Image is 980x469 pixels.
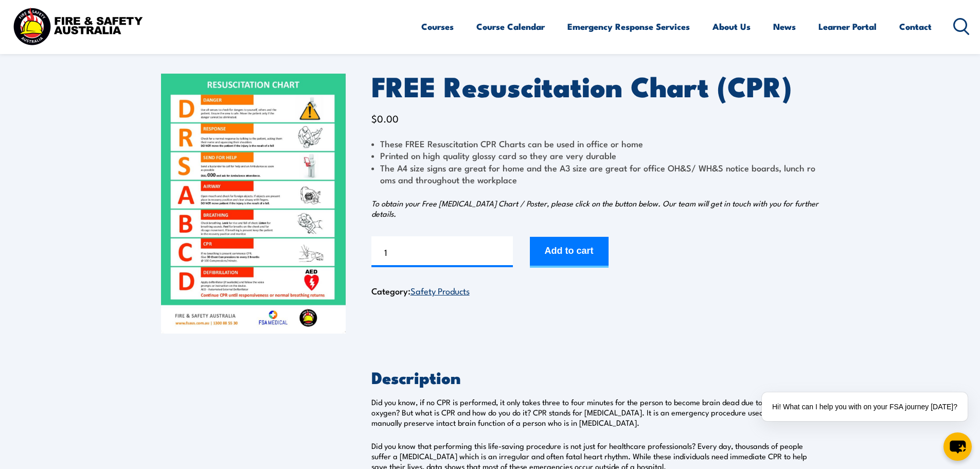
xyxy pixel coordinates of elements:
li: The A4 size signs are great for home and the A3 size are great for office OH&S/ WH&S notice board... [371,162,819,186]
a: Contact [899,13,932,40]
a: Learner Portal [818,13,877,40]
a: Course Calendar [476,13,545,40]
em: To obtain your Free [MEDICAL_DATA] Chart / Poster, please click on the button below. Our team wil... [371,198,818,219]
li: Printed on high quality glossy card so they are very durable [371,149,819,161]
h1: FREE Resuscitation Chart (CPR) [371,74,819,98]
h2: Description [371,370,819,384]
img: FREE Resuscitation Chart - What are the 7 steps to CPR? [161,74,346,334]
a: About Us [712,13,751,40]
div: Hi! What can I help you with on your FSA journey [DATE]? [762,392,968,421]
li: These FREE Resuscitation CPR Charts can be used in office or home [371,137,819,149]
a: News [773,13,796,40]
bdi: 0.00 [371,111,399,125]
button: Add to cart [530,237,609,268]
span: $ [371,111,377,125]
a: Courses [421,13,454,40]
input: Product quantity [371,236,513,267]
span: Category: [371,284,470,297]
button: chat-button [943,432,972,461]
a: Emergency Response Services [567,13,690,40]
p: Did you know, if no CPR is performed, it only takes three to four minutes for the person to becom... [371,397,819,428]
a: Safety Products [411,284,470,297]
